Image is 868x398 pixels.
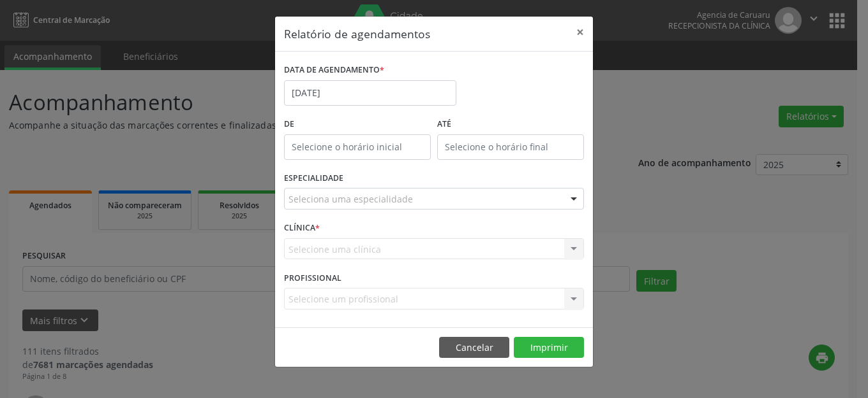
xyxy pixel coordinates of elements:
[439,337,509,359] button: Cancelar
[514,337,584,359] button: Imprimir
[284,169,343,188] label: ESPECIALIDADE
[284,115,431,134] label: De
[284,218,320,238] label: CLÍNICA
[288,192,413,206] span: Seleciona uma especialidade
[437,115,584,134] label: ATÉ
[567,17,593,48] button: Close
[437,134,584,160] input: Selecione o horário final
[284,268,341,288] label: PROFISSIONAL
[284,80,456,106] input: Selecione uma data ou intervalo
[284,60,384,80] label: DATA DE AGENDAMENTO
[284,25,430,42] h5: Relatório de agendamentos
[284,134,431,160] input: Selecione o horário inicial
